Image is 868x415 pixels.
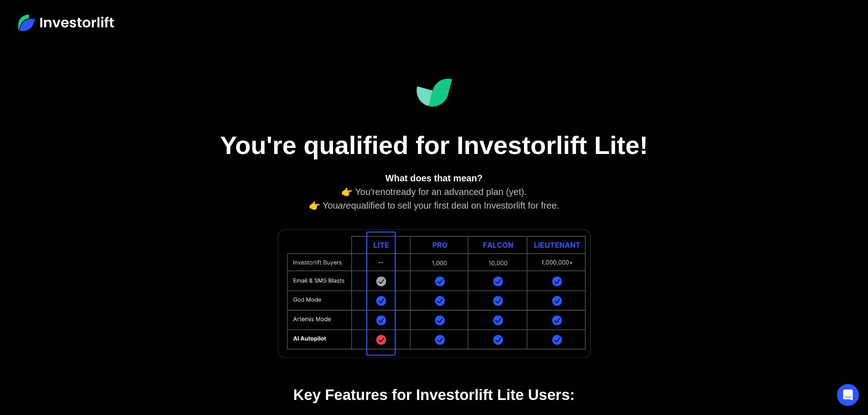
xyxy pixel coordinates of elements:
div: Open Intercom Messenger [837,384,859,406]
img: Investorlift Dashboard [416,78,452,107]
div: 👉 You're ready for an advanced plan (yet). 👉 You qualified to sell your first deal on Investorlif... [238,171,630,212]
em: are [338,200,351,210]
strong: What does that mean? [385,173,483,183]
strong: Key Features for Investorlift Lite Users: [293,386,575,403]
em: not [380,187,393,197]
h1: You're qualified for Investorlift Lite! [206,130,662,160]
